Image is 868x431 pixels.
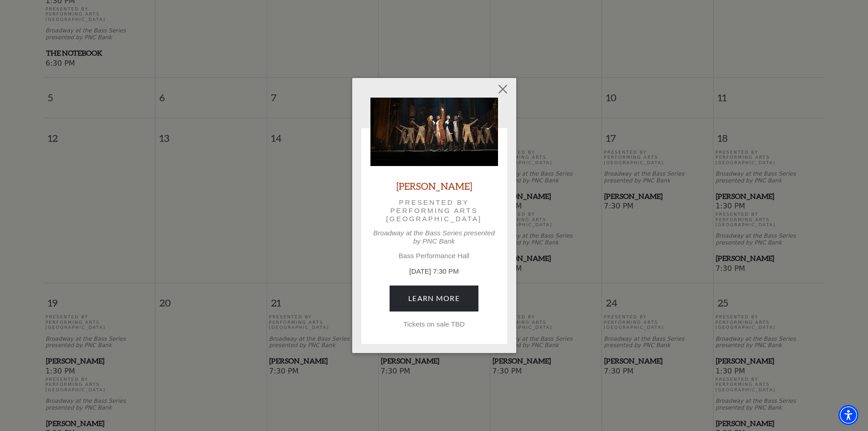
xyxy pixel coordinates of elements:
[838,405,858,425] div: Accessibility Menu
[370,266,498,277] p: [DATE] 7:30 PM
[370,98,498,166] img: Hamilton
[370,229,498,245] p: Broadway at the Bass Series presented by PNC Bank
[370,252,498,260] p: Bass Performance Hall
[494,81,511,98] button: Close
[396,180,472,192] a: [PERSON_NAME]
[383,198,485,223] p: Presented by Performing Arts [GEOGRAPHIC_DATA]
[390,286,478,311] a: July 17, 7:30 PM Learn More Tickets on sale TBD
[370,320,498,328] p: Tickets on sale TBD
